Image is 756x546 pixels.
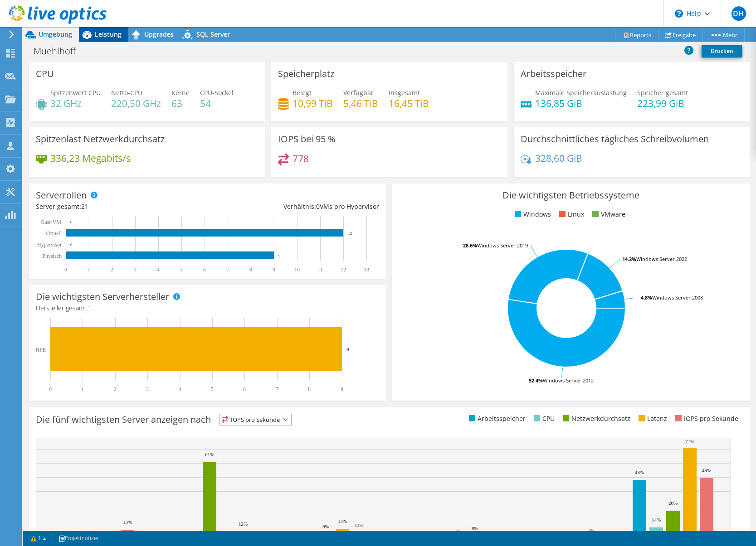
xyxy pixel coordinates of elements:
h3: Spitzenlast Netzwerkdurchsatz [36,134,165,144]
tspan: 14.3% [622,256,636,262]
span: Insgesamt [389,88,420,97]
li: IOPS pro Sekunde [673,414,738,424]
tspan: Windows Server 2012 [543,377,594,384]
text: 49% [702,468,711,473]
span: Belegt [293,88,312,97]
span: Upgrades [144,30,174,39]
li: Windows [512,209,551,219]
text: 8 [308,386,311,392]
li: Netzwerkdurchsatz [561,414,630,424]
text: 13% [123,519,132,525]
tspan: 4.8% [641,294,652,301]
h4: 336,23 Megabits/s [50,153,131,163]
text: 7 [276,386,278,392]
text: 3 [146,386,149,392]
svg: \n [675,10,683,18]
h3: CPU [36,69,54,79]
a: Freigabe [658,28,703,42]
h4: 54 [200,98,234,108]
text: 48% [635,469,644,475]
tspan: Windows Server 2019 [477,242,528,249]
a: Reports [615,28,658,42]
span: Speicher gesamt [637,88,688,97]
h4: 10,99 TiB [293,98,333,108]
text: 14% [338,518,347,524]
text: 11 [317,266,323,273]
text: Physisch [42,253,62,259]
text: 6 [243,386,246,392]
text: 0 [64,266,67,273]
span: CPU-Sockel [200,88,234,97]
text: 14% [652,517,661,522]
h4: 136,85 GiB [535,98,627,108]
h3: Die wichtigsten Serverhersteller [36,292,169,302]
text: 8% [472,526,478,531]
text: 4 [157,266,160,273]
span: Leistung [95,30,122,39]
tspan: Windows Server 2008 [652,294,703,301]
span: IOPS pro Sekunde [219,414,291,425]
text: 0 [70,220,73,224]
tspan: Windows Server 2022 [636,256,687,262]
text: 7 [226,266,229,273]
text: 7% [455,528,462,534]
text: 5 [180,266,183,273]
text: 2 [114,386,117,392]
text: 12 [348,231,352,236]
text: 9 [278,254,281,258]
text: 5 [211,386,214,392]
h4: 328,60 GiB [535,153,582,163]
h4: 5,46 TiB [343,98,378,108]
text: 9 [273,266,275,273]
text: 1 [81,386,84,392]
span: Verfügbar [343,88,374,97]
h3: Die wichtigsten Betriebssysteme [399,190,742,200]
text: 9 [346,347,349,352]
li: Linux [557,209,584,219]
text: 61% [205,452,214,457]
text: 3 [134,266,137,273]
text: 10 [294,266,300,273]
h4: Hersteller gesamt: [36,303,379,313]
text: 4 [179,386,181,392]
text: 9% [322,524,329,529]
div: Server gesamt: [36,202,208,212]
text: Hypervisor [37,242,62,248]
a: 1 [24,533,53,544]
text: 0 [70,242,73,247]
h4: 778 [293,154,309,164]
text: 12 [341,266,346,273]
h1: Muehlhoff [29,46,90,56]
h4: 220,50 GHz [111,98,161,108]
span: Kerne [171,88,190,97]
tspan: 28.6% [463,242,477,249]
text: Gast-VM [41,219,62,225]
span: Maximale Speicherauslastung [535,88,627,97]
div: Verhältnis: VMs pro Hypervisor [208,202,380,212]
span: Umgebung [39,30,72,39]
a: Projektnotizen [52,533,106,544]
h3: Serverrollen [36,190,87,200]
h3: Durchschnittliches tägliches Schreibvolumen [521,134,709,144]
h4: 63 [171,98,190,108]
span: SQL Server [196,30,230,39]
text: 8 [249,266,252,273]
text: 9 [341,386,343,392]
h4: 223,99 GiB [637,98,688,108]
span: 21 [81,202,88,211]
text: 26% [668,500,678,506]
span: Spitzenwert CPU [50,88,101,97]
tspan: 52.4% [529,377,543,384]
text: 7% [588,527,595,533]
span: 0 [316,202,320,211]
a: Drucken [702,45,742,58]
li: Latenz [636,414,667,424]
text: 1 [88,266,90,273]
text: 11% [355,522,364,528]
text: 71% [685,439,694,444]
text: 13 [364,266,369,273]
h3: IOPS bei 95 % [278,134,336,144]
li: VMware [590,209,625,219]
span: 1 [88,304,92,312]
span: DH [732,6,746,21]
